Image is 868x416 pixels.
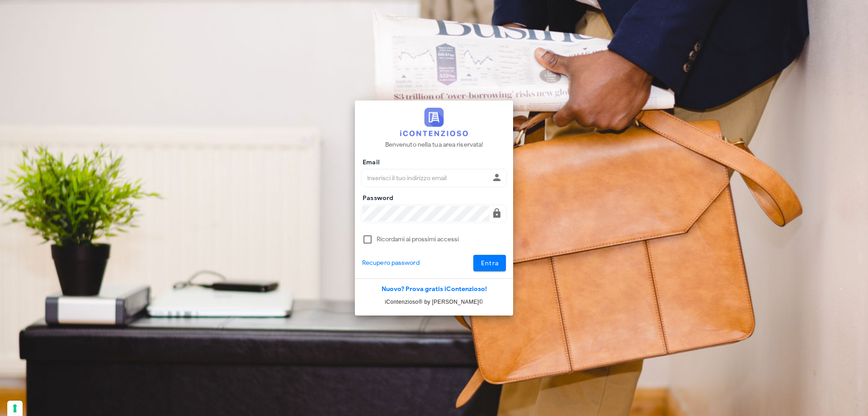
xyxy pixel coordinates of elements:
input: Inserisci il tuo indirizzo email [363,170,490,186]
label: Ricordami ai prossimi accessi [377,235,506,244]
button: Le tue preferenze relative al consenso per le tecnologie di tracciamento [7,401,23,416]
a: Recupero password [362,258,420,268]
button: Entra [473,255,506,271]
a: Nuovo? Prova gratis iContenzioso! [382,285,487,293]
label: Email [360,158,380,167]
label: Password [360,194,394,203]
p: iContenzioso® by [PERSON_NAME]© [355,297,513,306]
span: Entra [481,259,499,267]
p: Benvenuto nella tua area riservata! [385,140,483,150]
